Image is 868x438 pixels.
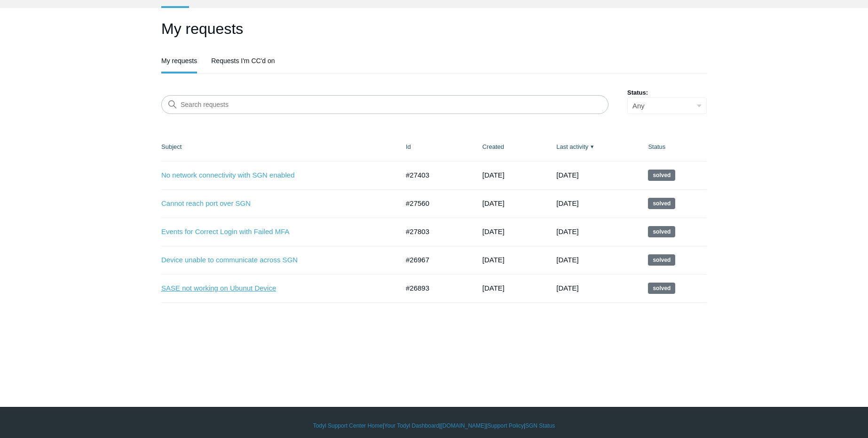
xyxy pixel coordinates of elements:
a: Created [482,143,504,150]
span: This request has been solved [648,198,675,209]
input: Search requests [161,95,608,114]
a: SASE not working on Ubunut Device [161,283,385,294]
a: Todyl Support Center Home [313,422,383,430]
th: Status [639,133,707,161]
time: 08/13/2025, 11:00 [482,171,505,179]
a: Device unable to communicate across SGN [161,255,385,266]
span: This request has been solved [648,254,675,266]
time: 08/30/2025, 23:03 [482,227,505,235]
a: Cannot reach port over SGN [161,198,385,209]
span: This request has been solved [648,170,675,181]
time: 07/30/2025, 16:33 [556,284,578,292]
th: Subject [161,133,396,161]
span: ▼ [590,143,594,150]
a: My requests [161,50,197,72]
a: Your Todyl Dashboard [384,422,439,430]
div: | | | | [161,422,707,430]
time: 09/09/2025, 13:03 [556,199,578,207]
time: 08/20/2025, 09:20 [482,199,505,207]
a: Requests I'm CC'd on [211,50,275,72]
time: 08/01/2025, 15:32 [482,256,505,264]
a: Support Policy [488,422,524,430]
time: 07/30/2025, 16:14 [482,284,505,292]
h1: My requests [161,17,707,40]
td: #27560 [396,189,473,218]
time: 09/16/2025, 19:01 [556,171,578,179]
td: #26893 [396,274,473,302]
a: Last activity▼ [556,143,588,150]
td: #27403 [396,161,473,189]
td: #26967 [396,246,473,274]
label: Status: [627,88,707,97]
a: No network connectivity with SGN enabled [161,170,385,181]
th: Id [396,133,473,161]
time: 09/03/2025, 18:02 [556,227,578,235]
span: This request has been solved [648,283,675,294]
span: This request has been solved [648,226,675,237]
a: SGN Status [525,422,555,430]
a: Events for Correct Login with Failed MFA [161,227,385,237]
time: 08/21/2025, 17:02 [556,256,578,264]
a: [DOMAIN_NAME] [441,422,486,430]
td: #27803 [396,218,473,246]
